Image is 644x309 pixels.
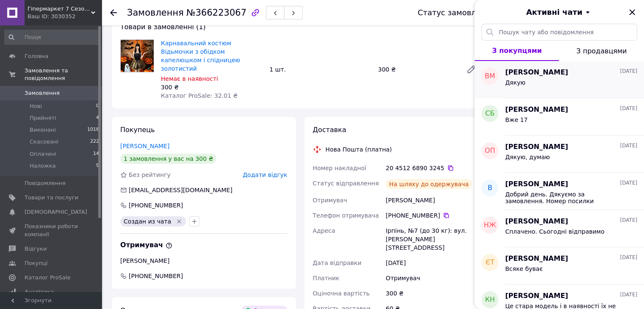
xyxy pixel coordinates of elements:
[505,116,528,123] span: Вже 17
[30,126,56,134] span: Виконані
[128,272,184,280] span: [PHONE_NUMBER]
[484,221,496,230] span: НЖ
[96,102,99,110] span: 0
[492,47,542,55] span: З покупцями
[25,223,78,238] span: Показники роботи компанії
[505,217,568,226] span: [PERSON_NAME]
[28,13,102,20] div: Ваш ID: 3030352
[25,208,87,216] span: [DEMOGRAPHIC_DATA]
[176,218,182,225] svg: Видалити мітку
[485,146,495,156] span: ОП
[128,201,184,210] div: [PHONE_NUMBER]
[120,154,216,164] div: 1 замовлення у вас на 300 ₴
[485,72,495,81] span: ВМ
[620,142,637,149] span: [DATE]
[620,254,637,261] span: [DATE]
[323,145,394,154] div: Нова Пошта (платна)
[481,24,637,41] input: Пошук чату або повідомлення
[475,135,644,173] button: ОП[PERSON_NAME][DATE]Дякую, думаю
[559,41,644,61] button: З продавцями
[384,193,481,208] div: [PERSON_NAME]
[127,8,184,18] span: Замовлення
[93,150,99,158] span: 14
[4,30,100,45] input: Пошук
[313,180,379,187] span: Статус відправлення
[505,154,550,160] span: Дякую, думаю
[505,191,625,204] span: Добрий день. Дякуємо за замовлення. Номер посилки 0504846219542
[30,114,56,122] span: Прийняті
[161,40,240,72] a: Карнавальний костюм Відьмочки з обідком капелюшком і спідницею золотистий
[475,247,644,284] button: ЄТ[PERSON_NAME][DATE]Всяке буває
[486,258,495,268] span: ЄТ
[25,245,47,253] span: Відгуки
[386,164,480,172] div: 20 4512 6890 3245
[485,109,495,119] span: СБ
[313,165,367,171] span: Номер накладної
[25,259,47,267] span: Покупці
[620,291,637,298] span: [DATE]
[627,7,637,17] button: Закрити
[129,171,171,178] span: Без рейтингу
[129,187,232,193] span: [EMAIL_ADDRESS][DOMAIN_NAME]
[161,83,263,91] div: 300 ₴
[120,241,172,249] span: Отримувач
[505,254,568,264] span: [PERSON_NAME]
[384,270,481,286] div: Отримувач
[161,92,238,99] span: Каталог ProSale: 32.01 ₴
[161,75,218,82] span: Немає в наявності
[25,67,102,82] span: Замовлення та повідомлення
[386,179,472,189] div: На шляху до одержувача
[505,68,568,77] span: [PERSON_NAME]
[620,217,637,224] span: [DATE]
[30,102,42,110] span: Нові
[475,61,644,98] button: ВМ[PERSON_NAME][DATE]Дякую
[28,5,91,13] span: Гіпермаркет 7 Сезонів
[475,210,644,247] button: НЖ[PERSON_NAME][DATE]Сплачено. Сьогодні відправимо
[505,228,605,235] span: Сплачено. Сьогодні відправимо
[25,194,78,201] span: Товари та послуги
[121,40,154,72] img: Карнавальний костюм Відьмочки з обідком капелюшком і спідницею золотистий
[475,98,644,135] button: СБ[PERSON_NAME][DATE]Вже 17
[313,290,370,297] span: Оціночна вартість
[30,150,56,158] span: Оплачені
[475,41,559,61] button: З покупцями
[120,257,287,265] div: [PERSON_NAME]
[120,23,206,31] span: Товари в замовленні (1)
[505,105,568,115] span: [PERSON_NAME]
[386,211,480,220] div: [PHONE_NUMBER]
[384,255,481,270] div: [DATE]
[505,142,568,152] span: [PERSON_NAME]
[313,259,362,266] span: Дата відправки
[25,52,48,60] span: Головна
[488,183,492,193] span: В
[87,126,99,134] span: 1018
[120,126,155,134] span: Покупець
[96,114,99,122] span: 4
[30,138,58,146] span: Скасовані
[266,63,374,75] div: 1 шт.
[475,173,644,210] button: В[PERSON_NAME][DATE]Добрий день. Дякуємо за замовлення. Номер посилки 0504846219542
[96,162,99,170] span: 9
[313,227,335,234] span: Адреса
[313,126,346,134] span: Доставка
[313,275,340,281] span: Платник
[485,295,495,305] span: КН
[620,68,637,75] span: [DATE]
[375,63,459,75] div: 300 ₴
[110,8,117,17] div: Повернутися назад
[620,105,637,112] span: [DATE]
[384,286,481,301] div: 300 ₴
[620,179,637,187] span: [DATE]
[120,143,169,149] a: [PERSON_NAME]
[25,288,54,296] span: Аналітика
[505,265,543,272] span: Всяке буває
[243,171,287,178] span: Додати відгук
[25,89,60,97] span: Замовлення
[313,197,347,204] span: Отримувач
[25,179,66,187] span: Повідомлення
[186,8,246,18] span: №366223067
[505,291,568,301] span: [PERSON_NAME]
[498,7,620,18] button: Активні чати
[505,79,525,86] span: Дякую
[384,223,481,255] div: Ірпінь, №7 (до 30 кг): вул. [PERSON_NAME][STREET_ADDRESS]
